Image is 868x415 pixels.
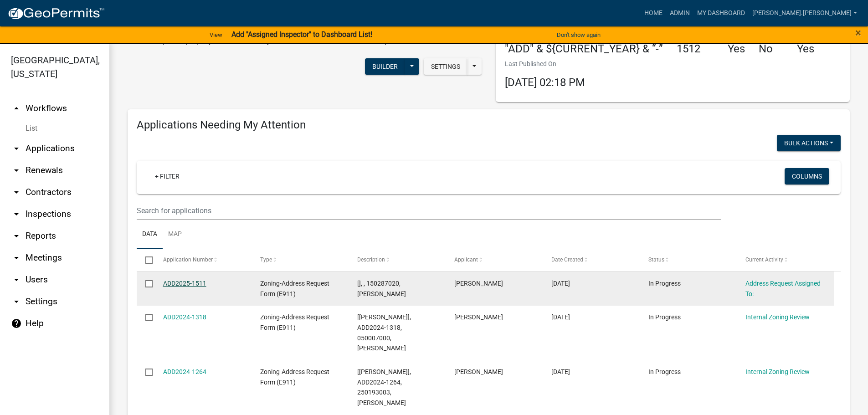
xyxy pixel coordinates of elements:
datatable-header-cell: Current Activity [737,249,834,271]
span: [], , 150287020, DENNIS JACOBSON [357,280,406,297]
a: Address Request Assigned To: [745,280,821,297]
span: Status [648,256,664,263]
button: Columns [785,168,829,184]
datatable-header-cell: Select [137,249,154,271]
i: arrow_drop_down [11,187,22,198]
span: [Nicole Bradbury], ADD2024-1318, 050007000, DARRELL HART [357,313,411,352]
span: × [855,26,861,39]
span: Current Activity [745,256,783,263]
button: Builder [365,58,405,75]
datatable-header-cell: Date Created [543,249,640,271]
h4: "ADD" & ${CURRENT_YEAR} & “-” [505,42,663,56]
datatable-header-cell: Application Number [154,249,251,271]
span: 08/18/2025 [551,280,570,287]
span: [DATE] 02:18 PM [505,76,585,89]
i: help [11,318,22,329]
span: [Nicole Bradbury], ADD2024-1264, 250193003, DANIEL HAIDER [357,368,411,406]
a: Data [137,220,163,249]
span: In Progress [648,368,681,375]
span: Application Number [163,256,213,263]
span: 05/30/2024 [551,368,570,375]
p: Last Published On [505,59,585,69]
span: Daniel Eugene Haider [454,368,503,375]
strong: Add "Assigned Inspector" to Dashboard List! [231,30,372,39]
a: + Filter [148,168,187,184]
datatable-header-cell: Status [640,249,737,271]
i: arrow_drop_down [11,252,22,263]
button: Bulk Actions [777,135,841,151]
span: Zoning-Address Request Form (E911) [260,313,329,331]
span: In Progress [648,313,681,321]
datatable-header-cell: Type [251,249,348,271]
h4: No [759,42,783,56]
h4: Yes [728,42,745,56]
i: arrow_drop_down [11,274,22,285]
span: Date Created [551,256,583,263]
span: 09/10/2024 [551,313,570,321]
a: ADD2024-1264 [163,368,206,375]
h4: Yes [797,42,820,56]
i: arrow_drop_down [11,296,22,307]
a: My Dashboard [693,5,749,22]
a: [PERSON_NAME].[PERSON_NAME] [749,5,861,22]
span: dennis jacobson [454,280,503,287]
i: arrow_drop_down [11,231,22,241]
h4: 1512 [677,42,714,56]
a: ADD2025-1511 [163,280,206,287]
span: Darrell Hart [454,313,503,321]
span: Type [260,256,272,263]
i: arrow_drop_down [11,209,22,220]
button: Settings [424,58,467,75]
i: arrow_drop_up [11,103,22,114]
span: Applicant [454,256,478,263]
a: Internal Zoning Review [745,313,810,321]
a: View [206,27,226,42]
a: Home [641,5,666,22]
a: Admin [666,5,693,22]
i: arrow_drop_down [11,165,22,176]
a: ADD2024-1318 [163,313,206,321]
a: Internal Zoning Review [745,368,810,375]
h4: Applications Needing My Attention [137,118,841,132]
span: Zoning-Address Request Form (E911) [260,368,329,386]
span: Description [357,256,385,263]
a: Map [163,220,187,249]
span: Zoning-Address Request Form (E911) [260,280,329,297]
i: arrow_drop_down [11,143,22,154]
datatable-header-cell: Description [349,249,446,271]
datatable-header-cell: Applicant [446,249,543,271]
button: Close [855,27,861,38]
input: Search for applications [137,201,721,220]
span: In Progress [648,280,681,287]
button: Don't show again [553,27,604,42]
